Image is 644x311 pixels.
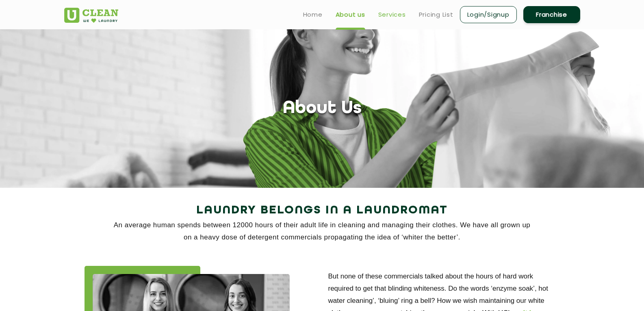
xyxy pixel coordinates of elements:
img: UClean Laundry and Dry Cleaning [64,8,118,23]
a: About us [336,10,365,20]
a: Login/Signup [460,6,517,23]
a: Franchise [523,6,580,23]
a: Services [378,10,406,20]
p: An average human spends between 12000 hours of their adult life in cleaning and managing their cl... [64,219,580,244]
h2: Laundry Belongs in a Laundromat [64,201,580,220]
a: Home [303,10,323,20]
a: Pricing List [419,10,453,20]
h1: About Us [283,98,362,119]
